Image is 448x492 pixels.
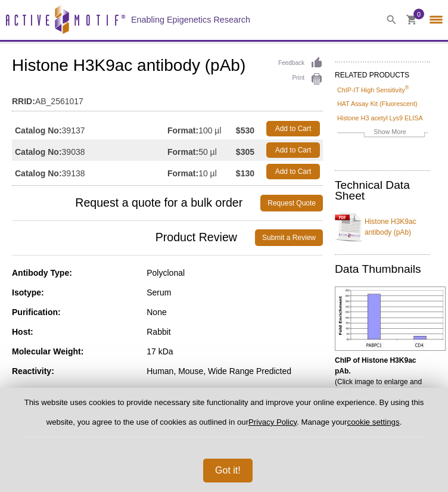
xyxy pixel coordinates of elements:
[131,14,250,25] h2: Enabling Epigenetics Research
[12,268,72,278] strong: Antibody Type:
[15,125,62,136] strong: Catalog No:
[335,180,430,201] h2: Technical Data Sheet
[248,418,297,426] a: Privacy Policy
[335,287,446,351] img: Histone H3K9ac antibody (pAb) tested by ChIP.
[335,61,430,83] h2: RELATED PRODUCTS
[335,355,430,398] p: (Click image to enlarge and see details.)
[12,195,260,211] span: Request a quote for a bulk order
[335,356,416,375] b: ChIP of Histone H3K9ac pAb.
[12,118,167,139] td: 39137
[12,139,167,161] td: 39038
[255,229,323,246] a: Submit a Review
[236,147,254,157] strong: $305
[405,85,409,91] sup: ®
[147,366,323,376] div: Human, Mouse, Wide Range Predicted
[236,168,254,179] strong: $130
[12,96,35,107] strong: RRID:
[417,9,421,20] span: 0
[147,326,323,337] div: Rabbit
[347,418,400,426] button: cookie settings
[167,139,236,161] td: 50 µl
[12,347,83,356] strong: Molecular Weight:
[337,126,428,140] a: Show More
[335,209,430,245] a: Histone H3K9ac antibody (pAb)
[278,57,323,70] a: Feedback
[147,307,323,317] div: None
[278,73,323,86] a: Print
[266,164,320,179] a: Add to Cart
[337,85,409,95] a: ChIP-IT High Sensitivity®
[167,125,198,136] strong: Format:
[147,287,323,298] div: Serum
[167,168,198,179] strong: Format:
[12,161,167,182] td: 39138
[12,327,33,337] strong: Host:
[15,168,62,179] strong: Catalog No:
[15,147,62,157] strong: Catalog No:
[12,307,61,317] strong: Purification:
[12,229,255,246] span: Product Review
[236,125,254,136] strong: $530
[12,57,323,77] h1: Histone H3K9ac antibody (pAb)
[167,118,236,139] td: 100 µl
[167,161,236,182] td: 10 µl
[260,195,323,211] a: Request Quote
[19,397,429,437] p: This website uses cookies to provide necessary site functionality and improve your online experie...
[12,366,54,376] strong: Reactivity:
[337,98,418,109] a: HAT Assay Kit (Fluorescent)
[147,346,323,357] div: 17 kDa
[12,288,44,297] strong: Isotype:
[335,264,430,275] h2: Data Thumbnails
[266,121,320,136] a: Add to Cart
[12,89,323,108] td: AB_2561017
[406,15,417,27] a: 0
[266,142,320,158] a: Add to Cart
[167,147,198,157] strong: Format:
[203,459,253,482] button: Got it!
[337,113,423,123] a: Histone H3 acetyl Lys9 ELISA
[147,267,323,278] div: Polyclonal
